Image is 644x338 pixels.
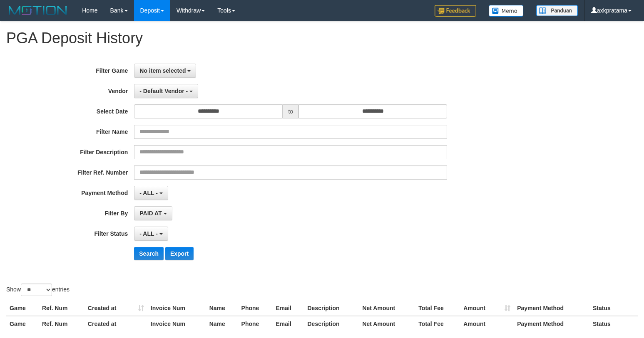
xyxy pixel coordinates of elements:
[273,316,304,331] th: Email
[134,84,198,98] button: - Default Vendor -
[238,316,273,331] th: Phone
[304,301,359,316] th: Description
[139,190,158,196] span: - ALL -
[415,301,460,316] th: Total Fee
[435,5,476,17] img: Feedback.jpg
[39,316,85,331] th: Ref. Num
[206,316,238,331] th: Name
[6,284,70,296] label: Show entries
[415,316,460,331] th: Total Fee
[85,316,147,331] th: Created at
[460,316,514,331] th: Amount
[514,301,589,316] th: Payment Method
[460,301,514,316] th: Amount
[589,316,638,331] th: Status
[139,88,188,94] span: - Default Vendor -
[238,301,273,316] th: Phone
[139,230,158,237] span: - ALL -
[283,104,298,118] span: to
[6,301,39,316] th: Game
[139,210,162,217] span: PAID AT
[147,301,206,316] th: Invoice Num
[39,301,85,316] th: Ref. Num
[359,316,415,331] th: Net Amount
[514,316,589,331] th: Payment Method
[6,316,39,331] th: Game
[489,5,524,17] img: Button%20Memo.svg
[134,186,168,200] button: - ALL -
[134,64,196,78] button: No item selected
[359,301,415,316] th: Net Amount
[139,67,186,74] span: No item selected
[536,5,578,16] img: panduan.png
[165,247,194,260] button: Export
[21,284,52,296] select: Showentries
[147,316,206,331] th: Invoice Num
[6,4,70,17] img: MOTION_logo.png
[589,301,638,316] th: Status
[134,247,164,260] button: Search
[6,30,638,47] h1: PGA Deposit History
[304,316,359,331] th: Description
[134,227,168,241] button: - ALL -
[206,301,238,316] th: Name
[273,301,304,316] th: Email
[134,206,172,220] button: PAID AT
[85,301,147,316] th: Created at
